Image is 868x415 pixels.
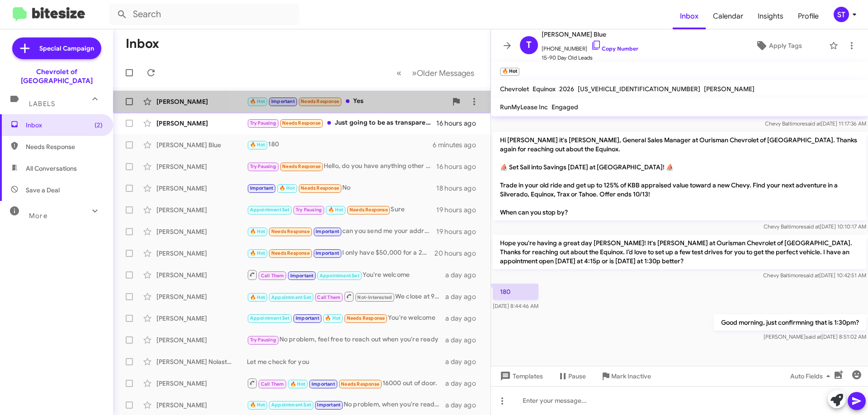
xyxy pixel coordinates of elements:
[29,212,47,220] span: More
[436,205,483,214] div: 19 hours ago
[26,186,60,195] span: Save a Deal
[247,291,445,302] div: We close at 9pm
[250,120,276,126] span: Try Pausing
[250,228,265,234] span: 🔥 Hot
[392,64,480,82] nav: Page navigation example
[542,40,638,53] span: [PHONE_NUMBER]
[301,185,339,191] span: Needs Response
[247,183,436,193] div: No
[834,7,849,22] div: ST
[826,7,858,22] button: ST
[493,235,866,269] p: Hope you're having a great day [PERSON_NAME]! It's [PERSON_NAME] at Ourisman Chevrolet of [GEOGRA...
[542,29,638,40] span: [PERSON_NAME] Blue
[296,315,319,321] span: Important
[493,132,866,220] p: Hi [PERSON_NAME] it's [PERSON_NAME], General Sales Manager at Ourisman Chevrolet of [GEOGRAPHIC_D...
[156,249,247,258] div: [PERSON_NAME]
[593,368,658,384] button: Mark Inactive
[250,185,274,191] span: Important
[445,379,483,388] div: a day ago
[445,292,483,301] div: a day ago
[261,381,284,387] span: Call Them
[247,400,445,410] div: No problem, when you're ready feel free to reach out
[436,227,483,236] div: 19 hours ago
[250,207,290,213] span: Appointment Set
[445,357,483,366] div: a day ago
[247,357,445,366] div: Let me check for you
[156,357,247,366] div: [PERSON_NAME] Nolastname118506370
[714,314,866,331] p: Good morning, just confirmning that is 1:30pm?
[250,337,276,343] span: Try Pausing
[156,205,247,214] div: [PERSON_NAME]
[26,164,77,173] span: All Conversations
[317,294,340,300] span: Call Them
[317,402,340,408] span: Important
[29,100,55,108] span: Labels
[247,161,436,172] div: Hello, do you have anything other than these type of vehicles?
[247,313,445,323] div: You're welcome
[764,333,866,340] span: [PERSON_NAME] [DATE] 8:51:02 AM
[271,250,310,256] span: Needs Response
[320,273,359,279] span: Appointment Set
[568,368,586,384] span: Pause
[328,207,344,213] span: 🔥 Hot
[763,272,866,279] span: Chevy Baltimore [DATE] 10:42:51 AM
[250,98,265,104] span: 🔥 Hot
[156,379,247,388] div: [PERSON_NAME]
[765,120,866,127] span: Chevy Baltimore [DATE] 11:17:36 AM
[500,103,548,111] span: RunMyLease Inc
[290,381,306,387] span: 🔥 Hot
[156,162,247,171] div: [PERSON_NAME]
[247,140,433,150] div: 180
[357,294,392,300] span: Not-Interested
[94,121,103,130] span: (2)
[803,272,819,279] span: said at
[261,273,284,279] span: Call Them
[533,85,556,93] span: Equinox
[500,68,519,76] small: 🔥 Hot
[279,185,295,191] span: 🔥 Hot
[704,85,755,93] span: [PERSON_NAME]
[445,401,483,410] div: a day ago
[156,140,247,149] div: [PERSON_NAME] Blue
[39,44,94,53] span: Special Campaign
[12,37,101,59] a: Special Campaign
[417,68,474,78] span: Older Messages
[673,3,706,29] a: Inbox
[790,368,834,384] span: Auto Fields
[247,269,445,280] div: You're welcome
[347,315,385,321] span: Needs Response
[301,98,339,104] span: Needs Response
[500,85,529,93] span: Chevrolet
[591,45,638,52] a: Copy Number
[578,85,700,93] span: [US_VEHICLE_IDENTIFICATION_NUMBER]
[434,249,483,258] div: 20 hours ago
[412,67,417,79] span: »
[156,227,247,236] div: [PERSON_NAME]
[311,381,335,387] span: Important
[764,223,866,230] span: Chevy Baltimore [DATE] 10:10:17 AM
[791,3,826,29] a: Profile
[250,250,265,256] span: 🔥 Hot
[156,184,247,193] div: [PERSON_NAME]
[445,336,483,345] div: a day ago
[156,97,247,106] div: [PERSON_NAME]
[706,3,750,29] a: Calendar
[526,38,532,52] span: T
[282,120,321,126] span: Needs Response
[732,37,825,54] button: Apply Tags
[316,250,339,256] span: Important
[769,37,802,54] span: Apply Tags
[493,303,538,309] span: [DATE] 8:44:46 AM
[271,228,310,234] span: Needs Response
[156,314,247,323] div: [PERSON_NAME]
[156,336,247,345] div: [PERSON_NAME]
[247,226,436,237] div: can you send me your address and what vehicles you have with suburban?
[156,270,247,280] div: [PERSON_NAME]
[247,205,436,215] div: Sure
[436,184,483,193] div: 18 hours ago
[750,3,791,29] a: Insights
